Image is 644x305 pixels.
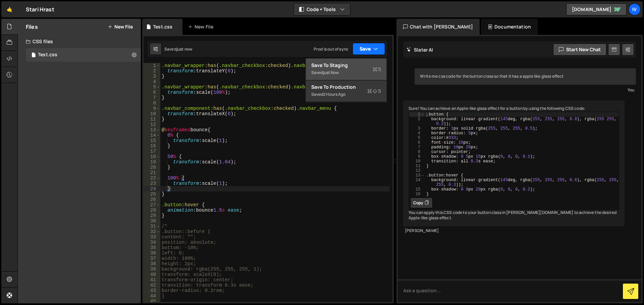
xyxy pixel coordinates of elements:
[409,150,425,154] div: 8
[144,111,160,117] div: 10
[144,197,160,202] div: 26
[409,164,425,168] div: 11
[108,24,133,29] button: New File
[144,138,160,143] div: 15
[144,283,160,288] div: 42
[311,69,381,77] div: Saved
[409,117,425,126] div: 2
[415,68,636,85] div: Write me css code for the button class so that it has a apple like glass effect
[38,52,57,58] div: Test.css
[144,277,160,283] div: 41
[409,154,425,159] div: 9
[144,213,160,218] div: 29
[629,3,641,15] a: Iv
[26,48,141,62] div: 17168/47415.css
[409,112,425,117] div: 1
[144,95,160,100] div: 7
[18,35,141,48] div: CSS files
[144,175,160,181] div: 22
[323,70,339,75] div: just now
[144,90,160,95] div: 6
[144,256,160,261] div: 37
[144,143,160,149] div: 16
[306,80,386,102] button: Save to ProductionS Saved2 hours ago
[481,19,538,35] div: Documentation
[144,133,160,138] div: 14
[373,66,381,73] span: S
[144,272,160,277] div: 40
[144,63,160,68] div: 1
[144,127,160,133] div: 13
[311,90,381,98] div: Saved
[407,47,433,53] h2: Slater AI
[409,168,425,173] div: 12
[144,224,160,229] div: 31
[144,229,160,234] div: 32
[144,106,160,111] div: 9
[409,173,425,178] div: 13
[403,100,625,226] div: Sure! You can achieve an Apple-like glass effect for a button by using the following CSS code: Yo...
[367,88,381,94] span: S
[144,240,160,245] div: 34
[144,192,160,197] div: 25
[409,192,425,197] div: 16
[26,23,38,30] h2: Files
[409,140,425,145] div: 6
[323,91,345,97] div: 2 hours ago
[144,234,160,240] div: 33
[144,202,160,208] div: 27
[306,59,386,80] button: Save to StagingS Savedjust now
[144,149,160,154] div: 17
[396,19,480,35] div: Chat with [PERSON_NAME]
[144,165,160,170] div: 20
[144,159,160,165] div: 19
[409,187,425,192] div: 15
[409,159,425,164] div: 10
[144,122,160,127] div: 12
[144,84,160,90] div: 5
[188,23,216,30] div: New File
[294,3,350,15] button: Code + Tools
[144,266,160,272] div: 39
[409,145,425,150] div: 7
[311,84,381,90] div: Save to Production
[144,245,160,250] div: 35
[144,208,160,213] div: 28
[144,79,160,84] div: 4
[410,198,433,208] button: Copy
[144,218,160,224] div: 30
[144,181,160,186] div: 23
[144,100,160,106] div: 8
[144,288,160,293] div: 43
[153,23,172,30] div: Test.css
[144,117,160,122] div: 11
[409,136,425,140] div: 5
[144,299,160,304] div: 45
[144,74,160,79] div: 3
[176,46,192,52] div: just now
[311,62,381,69] div: Save to Staging
[144,186,160,192] div: 24
[144,261,160,266] div: 38
[314,46,348,52] div: Prod is out of sync
[409,131,425,136] div: 4
[409,178,425,187] div: 14
[1,1,18,17] a: 🤙
[144,154,160,159] div: 18
[553,44,606,56] button: Start new chat
[353,43,385,55] button: Save
[26,5,54,13] div: Stari Hrast
[405,228,623,234] div: [PERSON_NAME]
[164,46,192,52] div: Saved
[144,170,160,175] div: 21
[416,86,634,93] div: You
[144,250,160,256] div: 36
[566,3,627,15] a: [DOMAIN_NAME]
[409,126,425,131] div: 3
[144,68,160,74] div: 2
[144,293,160,299] div: 44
